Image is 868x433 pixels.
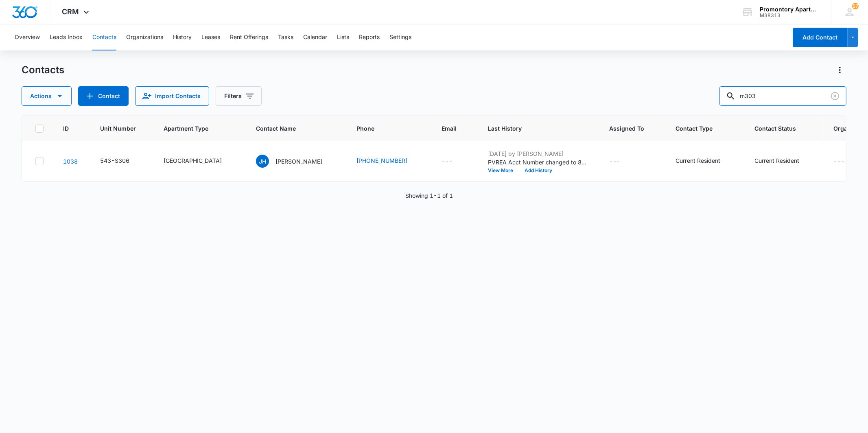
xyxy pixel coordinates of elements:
[609,124,644,133] span: Assigned To
[833,63,846,77] button: Actions
[256,155,337,168] div: Contact Name - Justin Holman - Select to Edit Field
[303,24,327,50] button: Calendar
[676,156,720,165] div: Current Resident
[63,158,78,165] a: Navigate to contact details page for Justin Holman
[793,28,848,47] button: Add Contact
[719,86,846,106] input: Search Contacts
[275,157,322,166] p: [PERSON_NAME]
[164,124,236,133] span: Apartment Type
[488,124,578,133] span: Last History
[22,86,72,106] button: Actions
[92,24,116,50] button: Contacts
[256,124,325,133] span: Contact Name
[519,168,558,173] button: Add History
[126,24,163,50] button: Organizations
[442,156,453,166] div: ---
[609,156,635,166] div: Assigned To - - Select to Edit Field
[201,24,220,50] button: Leases
[356,156,407,165] a: [PHONE_NUMBER]
[760,13,819,18] div: account id
[754,156,799,165] div: Current Resident
[676,156,735,166] div: Contact Type - Current Resident - Select to Edit Field
[829,90,842,103] button: Clear
[760,6,819,13] div: account name
[100,124,144,133] span: Unit Number
[754,156,814,166] div: Contact Status - Current Resident - Select to Edit Field
[62,7,79,16] span: CRM
[50,24,83,50] button: Leads Inbox
[173,24,192,50] button: History
[63,124,69,133] span: ID
[488,158,590,166] p: PVREA Acct Number changed to 80456004.
[442,156,467,166] div: Email - - Select to Edit Field
[609,156,620,166] div: ---
[359,24,380,50] button: Reports
[256,155,269,168] span: JH
[164,156,222,165] div: [GEOGRAPHIC_DATA]
[852,3,859,9] div: notifications count
[100,156,129,165] div: 543-S306
[833,156,859,166] div: Organization - - Select to Edit Field
[389,24,411,50] button: Settings
[278,24,293,50] button: Tasks
[100,156,144,166] div: Unit Number - 543-S306 - Select to Edit Field
[356,156,422,166] div: Phone - (970) 685-0066 - Select to Edit Field
[405,191,453,200] p: Showing 1-1 of 1
[754,124,802,133] span: Contact Status
[852,3,859,9] span: 57
[78,86,129,106] button: Add Contact
[135,86,209,106] button: Import Contacts
[337,24,349,50] button: Lists
[356,124,410,133] span: Phone
[833,156,844,166] div: ---
[230,24,268,50] button: Rent Offerings
[488,168,519,173] button: View More
[164,156,236,166] div: Apartment Type - Dorset - Select to Edit Field
[442,124,457,133] span: Email
[488,149,590,158] p: [DATE] by [PERSON_NAME]
[676,124,723,133] span: Contact Type
[22,64,64,76] h1: Contacts
[216,86,262,106] button: Filters
[15,24,40,50] button: Overview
